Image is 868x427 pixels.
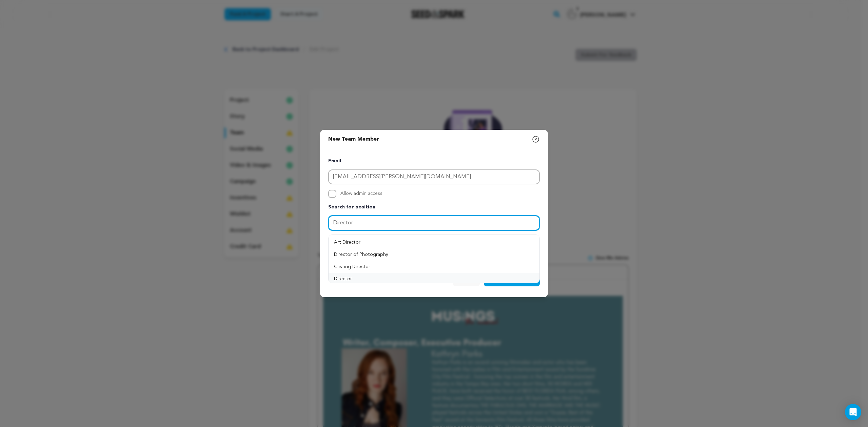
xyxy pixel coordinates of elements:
[328,203,540,211] p: Search for position
[328,216,540,230] input: Start typing...
[329,236,539,248] button: Art Director
[328,133,379,146] p: New Team Member
[328,169,540,184] input: Email address
[328,157,540,165] p: Email
[845,404,861,420] div: Open Intercom Messenger
[329,248,539,261] button: Director of Photography
[329,261,539,273] button: Casting Director
[340,190,382,198] span: Allow admin access
[329,273,539,285] button: Director
[328,190,336,198] input: Allow admin access
[328,236,387,244] p: Selected roles (max 0 of 3)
